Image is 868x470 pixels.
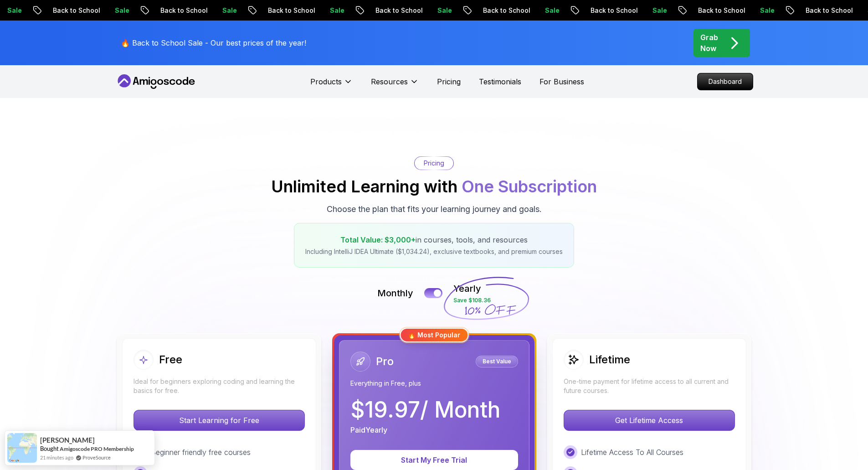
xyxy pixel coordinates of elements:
p: Start Learning for Free [134,410,304,430]
p: Sale [213,6,242,15]
p: Monthly [377,287,413,300]
button: Resources [371,76,419,94]
p: Back to School [796,6,858,15]
a: Pricing [437,76,461,87]
a: ProveSource [82,454,111,461]
p: Back to School [473,6,535,15]
p: Lifetime Access To All Courses [581,447,683,458]
p: Best Value [477,357,517,366]
h2: Unlimited Learning with [271,177,597,196]
h2: Free [159,352,182,367]
p: Sale [428,6,457,15]
p: Ideal for beginners exploring coding and learning the basics for free. [134,377,305,395]
span: 21 minutes ago [40,454,73,461]
button: Start My Free Trial [350,450,518,470]
h2: Pro [376,354,394,369]
p: Back to School [258,6,320,15]
span: Bought [40,445,59,452]
p: Back to School [688,6,750,15]
a: For Business [539,76,584,87]
p: One-time payment for lifetime access to all current and future courses. [564,377,735,395]
p: Dashboard [698,73,753,90]
p: Resources [371,76,408,87]
p: Sale [320,6,349,15]
a: Testimonials [479,76,521,87]
p: in courses, tools, and resources [305,234,563,245]
a: Start Learning for Free [134,416,305,425]
p: 🔥 Back to School Sale - Our best prices of the year! [121,37,306,48]
h2: Lifetime [589,352,630,367]
a: Amigoscode PRO Membership [60,445,134,453]
p: Get Lifetime Access [564,410,734,430]
p: Back to School [43,6,105,15]
p: Back to School [366,6,428,15]
button: Products [310,76,353,94]
img: provesource social proof notification image [7,433,37,463]
p: Choose the plan that fits your learning journey and goals. [327,203,542,216]
p: Back to School [151,6,213,15]
p: Products [310,76,342,87]
a: Dashboard [697,73,753,90]
a: Get Lifetime Access [564,416,735,425]
p: Back to School [581,6,643,15]
span: One Subscription [462,176,597,196]
p: Beginner friendly free courses [151,447,251,458]
p: Sale [105,6,134,15]
p: Sale [535,6,565,15]
p: Sale [750,6,780,15]
p: Including IntelliJ IDEA Ultimate ($1,034.24), exclusive textbooks, and premium courses [305,247,563,256]
p: Sale [643,6,672,15]
button: Get Lifetime Access [564,410,735,431]
p: Start My Free Trial [361,455,507,465]
span: Total Value: $3,000+ [340,235,416,244]
p: $ 19.97 / Month [350,399,500,421]
p: Everything in Free, plus [350,379,518,388]
p: Pricing [424,159,444,168]
span: [PERSON_NAME] [40,436,95,444]
p: Grab Now [700,32,718,54]
p: Paid Yearly [350,424,387,435]
button: Start Learning for Free [134,410,305,431]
